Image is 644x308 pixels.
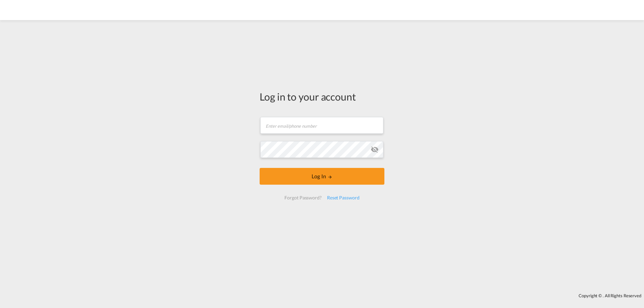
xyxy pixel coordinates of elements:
div: Forgot Password? [282,192,324,204]
button: LOGIN [260,168,384,185]
input: Enter email/phone number [260,117,383,134]
div: Reset Password [324,192,362,204]
md-icon: icon-eye-off [371,145,379,153]
div: Log in to your account [260,89,384,104]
